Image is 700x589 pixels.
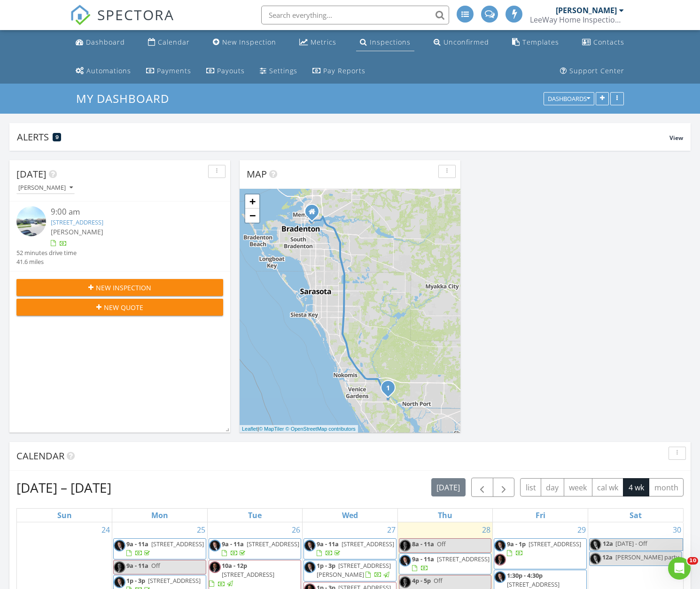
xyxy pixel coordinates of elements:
[18,185,73,191] div: [PERSON_NAME]
[149,509,170,522] a: Monday
[578,34,628,51] a: Contacts
[17,131,669,143] div: Alerts
[508,34,563,51] a: Templates
[240,425,358,433] div: |
[494,554,506,566] img: image_42125_at_10.41pm.jpeg
[16,206,223,266] a: 9:00 am [STREET_ADDRESS] [PERSON_NAME] 52 minutes drive time 41.6 miles
[209,540,221,551] img: mark_websizeresolution_3square.jpg
[86,66,131,75] div: Automations
[317,540,339,548] span: 9a - 11a
[86,38,125,46] div: Dashboard
[16,248,77,257] div: 52 minutes drive time
[323,66,366,75] div: Pay Reports
[158,38,190,46] div: Calendar
[412,555,490,572] a: 9a - 11a [STREET_ADDRESS]
[687,557,698,565] span: 10
[564,478,592,496] button: week
[385,522,397,537] a: Go to August 27, 2025
[245,194,259,209] a: Zoom in
[317,561,391,579] span: [STREET_ADDRESS][PERSON_NAME]
[548,96,590,102] div: Dashboards
[256,62,301,80] a: Settings
[615,539,647,548] span: [DATE] - Off
[431,478,466,496] button: [DATE]
[247,540,299,548] span: [STREET_ADDRESS]
[507,580,560,589] span: [STREET_ADDRESS]
[434,576,443,585] span: Off
[222,540,244,548] span: 9a - 11a
[494,571,506,583] img: mark_websizeresolution_3square.jpg
[317,540,394,557] a: 9a - 11a [STREET_ADDRESS]
[16,168,47,180] span: [DATE]
[76,91,177,106] a: My Dashboard
[114,561,125,573] img: image_42125_at_10.41pm.jpeg
[97,5,174,24] span: SPECTORA
[412,540,434,548] span: 8a - 11a
[114,540,125,551] img: mark_websizeresolution_3square.jpg
[507,540,526,548] span: 9a - 1p
[471,478,493,497] button: Previous
[311,38,336,46] div: Metrics
[70,5,91,25] img: The Best Home Inspection Software - Spectora
[615,553,679,561] span: [PERSON_NAME] party
[520,478,541,496] button: list
[290,522,302,537] a: Go to August 26, 2025
[222,38,276,46] div: New Inspection
[209,538,302,559] a: 9a - 11a [STREET_ADDRESS]
[628,509,644,522] a: Saturday
[592,478,624,496] button: cal wk
[157,66,191,75] div: Payments
[100,522,112,537] a: Go to August 24, 2025
[114,576,125,588] img: mark_websizeresolution_3square.jpg
[242,426,257,432] a: Leaflet
[443,38,489,46] div: Unconfirmed
[96,283,151,293] span: New Inspection
[113,538,206,559] a: 9a - 11a [STREET_ADDRESS]
[309,62,369,80] a: Pay Reports
[437,555,490,563] span: [STREET_ADDRESS]
[399,553,492,574] a: 9a - 11a [STREET_ADDRESS]
[386,385,390,392] i: 1
[556,6,617,15] div: [PERSON_NAME]
[142,62,195,80] a: Payments
[590,553,601,565] img: mark_websizeresolution_3square.jpg
[430,34,493,51] a: Unconfirmed
[72,62,135,80] a: Automations (Advanced)
[286,426,356,432] a: © OpenStreetMap contributors
[261,6,449,24] input: Search everything...
[340,509,360,522] a: Wednesday
[317,561,391,579] a: 1p - 3p [STREET_ADDRESS][PERSON_NAME]
[576,522,588,537] a: Go to August 29, 2025
[370,38,411,46] div: Inspections
[222,561,247,570] span: 10a - 12p
[602,539,614,550] span: 12a
[126,561,148,570] span: 9a - 11a
[494,540,506,551] img: mark_websizeresolution_3square.jpg
[399,555,411,566] img: mark_websizeresolution_3square.jpg
[144,34,194,51] a: Calendar
[51,218,103,226] a: [STREET_ADDRESS]
[151,561,160,570] span: Off
[209,561,274,588] a: 10a - 12p [STREET_ADDRESS]
[303,560,397,581] a: 1p - 3p [STREET_ADDRESS][PERSON_NAME]
[51,227,103,236] span: [PERSON_NAME]
[304,561,316,573] img: mark_websizeresolution_3square.jpg
[556,62,628,80] a: Support Center
[222,540,299,557] a: 9a - 11a [STREET_ADDRESS]
[247,168,267,180] span: Map
[16,182,75,194] button: [PERSON_NAME]
[16,206,46,236] img: streetview
[436,509,454,522] a: Thursday
[245,209,259,223] a: Zoom out
[668,557,691,580] iframe: Intercom live chat
[399,540,411,551] img: image_42125_at_10.41pm.jpeg
[507,571,560,589] a: 1:30p - 4:30p [STREET_ADDRESS]
[51,206,206,218] div: 9:00 am
[569,66,624,75] div: Support Center
[303,538,397,559] a: 9a - 11a [STREET_ADDRESS]
[412,576,431,585] span: 4p - 5p
[541,478,564,496] button: day
[55,509,74,522] a: Sunday
[222,570,274,579] span: [STREET_ADDRESS]
[16,449,64,462] span: Calendar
